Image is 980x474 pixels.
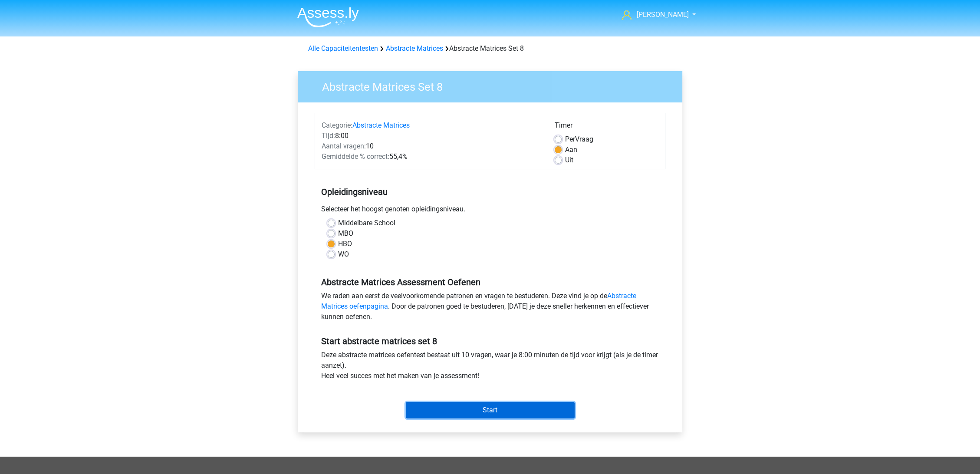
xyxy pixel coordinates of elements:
[338,239,352,249] label: HBO
[338,228,353,239] label: MBO
[618,10,690,20] a: [PERSON_NAME]
[305,43,675,54] div: Abstracte Matrices Set 8
[321,183,659,201] h5: Opleidingsniveau
[386,44,443,53] a: Abstracte Matrices
[565,134,593,145] label: Vraag
[565,145,577,155] label: Aan
[321,336,659,346] h5: Start abstracte matrices set 8
[308,44,378,53] a: Alle Capaciteitentesten
[338,249,349,260] label: WO
[352,121,410,129] a: Abstracte Matrices
[338,218,395,228] label: Middelbare School
[555,120,658,134] div: Timer
[312,77,676,94] h3: Abstracte Matrices Set 8
[637,10,689,19] span: [PERSON_NAME]
[315,204,665,218] div: Selecteer het hoogst genoten opleidingsniveau.
[565,155,573,165] label: Uit
[315,291,665,326] div: We raden aan eerst de veelvoorkomende patronen en vragen te bestuderen. Deze vind je op de . Door...
[322,132,335,140] span: Tijd:
[321,277,659,287] h5: Abstracte Matrices Assessment Oefenen
[406,402,575,418] input: Start
[322,121,352,129] span: Categorie:
[322,142,366,150] span: Aantal vragen:
[315,141,548,151] div: 10
[565,135,575,143] span: Per
[315,151,548,162] div: 55,4%
[297,7,359,27] img: Assessly
[322,152,389,161] span: Gemiddelde % correct:
[315,131,548,141] div: 8:00
[315,350,665,385] div: Deze abstracte matrices oefentest bestaat uit 10 vragen, waar je 8:00 minuten de tijd voor krijgt...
